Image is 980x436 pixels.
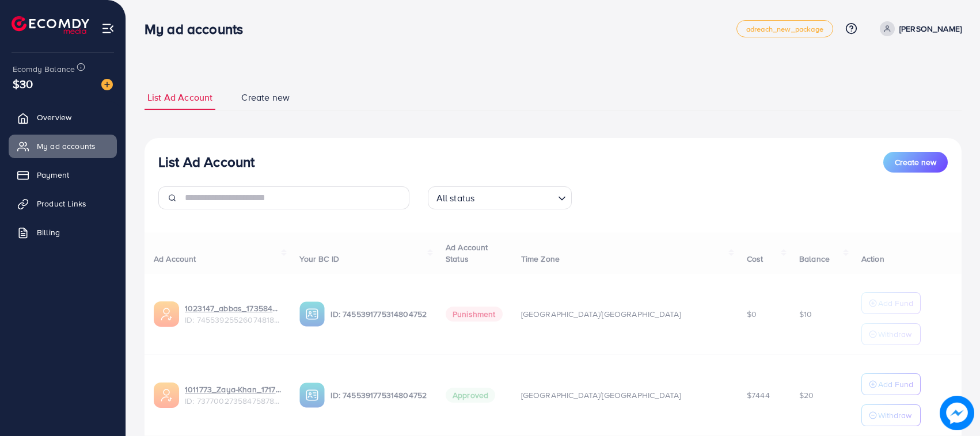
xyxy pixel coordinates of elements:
span: adreach_new_package [746,25,823,33]
a: adreach_new_package [736,20,833,37]
span: Overview [37,112,71,123]
span: Create new [895,156,936,168]
span: Ecomdy Balance [13,63,75,75]
button: Create new [883,152,948,173]
img: menu [101,22,115,35]
span: Billing [37,227,60,238]
a: Billing [9,221,117,244]
span: List Ad Account [147,91,212,104]
img: image [940,396,974,430]
a: My ad accounts [9,135,117,158]
a: Payment [9,163,117,186]
div: Search for option [428,186,572,209]
span: Product Links [37,198,86,209]
img: image [101,79,113,90]
h3: My ad accounts [145,21,252,37]
span: Payment [37,169,69,181]
a: Product Links [9,192,117,215]
h3: List Ad Account [158,154,255,170]
a: Overview [9,106,117,129]
span: $30 [13,75,33,92]
input: Search for option [478,188,553,206]
span: All status [434,190,477,206]
span: My ad accounts [37,140,96,152]
span: Create new [241,91,290,104]
img: logo [12,16,89,34]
